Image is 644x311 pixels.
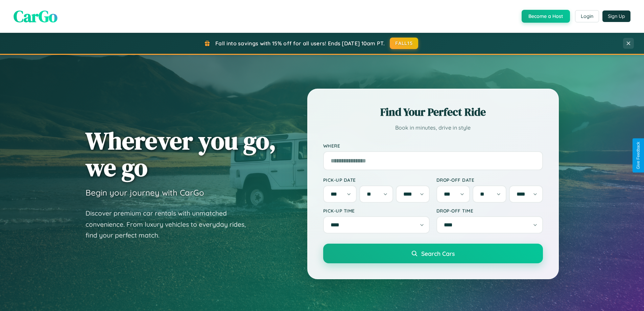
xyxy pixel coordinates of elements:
h1: Wherever you go, we go [86,127,276,181]
label: Drop-off Date [436,177,543,183]
p: Discover premium car rentals with unmatched convenience. From luxury vehicles to everyday rides, ... [86,208,255,241]
label: Drop-off Time [436,208,543,214]
span: Search Cars [421,250,455,257]
button: Sign Up [602,10,630,22]
span: CarGo [14,5,57,27]
p: Book in minutes, drive in style [323,123,543,133]
button: Login [575,10,599,22]
span: Fall into savings with 15% off for all users! Ends [DATE] 10am PT. [215,40,385,47]
button: FALL15 [390,38,418,49]
h3: Begin your journey with CarGo [86,187,204,198]
button: Search Cars [323,244,543,263]
label: Pick-up Date [323,177,430,183]
h2: Find Your Perfect Ride [323,105,543,119]
label: Pick-up Time [323,208,430,214]
button: Become a Host [522,10,570,23]
label: Where [323,143,543,149]
div: Give Feedback [636,142,641,169]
